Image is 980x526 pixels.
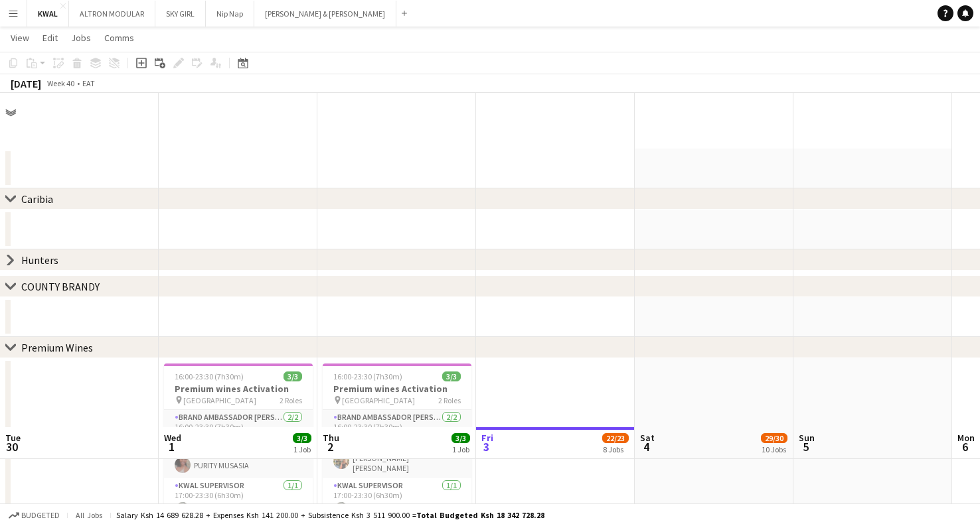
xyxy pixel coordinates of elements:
div: [DATE] [11,77,41,90]
span: Mon [957,432,975,444]
span: 3/3 [442,371,461,381]
span: Comms [104,32,134,44]
span: 2 [321,439,339,454]
span: 5 [797,439,815,454]
span: 3 [479,439,493,454]
span: Sun [799,432,815,444]
app-job-card: 16:00-23:30 (7h30m)3/3Premium wines Activation [GEOGRAPHIC_DATA]2 RolesBrand Ambassador [PERSON_N... [323,363,471,523]
div: Premium Wines [21,341,93,354]
span: Jobs [71,32,91,44]
span: Tue [5,432,21,444]
app-card-role: Brand Ambassador [PERSON_NAME]2/216:00-23:30 (7h30m)[PERSON_NAME] [PERSON_NAME]PURITY MUSASIA [164,410,313,478]
span: 2 Roles [280,395,302,405]
span: 3/3 [293,433,311,443]
div: Salary Ksh 14 689 628.28 + Expenses Ksh 141 200.00 + Subsistence Ksh 3 511 900.00 = [116,510,544,520]
app-job-card: 16:00-23:30 (7h30m)3/3Premium wines Activation [GEOGRAPHIC_DATA]2 RolesBrand Ambassador [PERSON_N... [164,363,313,523]
span: Fri [481,432,493,444]
span: [GEOGRAPHIC_DATA] [342,395,415,405]
a: Comms [99,29,139,46]
a: View [5,29,35,46]
app-card-role: KWAL SUPERVISOR1/117:00-23:30 (6h30m)[PERSON_NAME] [164,478,313,523]
span: 3/3 [451,433,470,443]
h3: Premium wines Activation [164,383,313,395]
div: Hunters [21,253,58,267]
div: Caribia [21,192,53,206]
div: COUNTY BRANDY [21,280,100,293]
div: 10 Jobs [762,444,787,454]
a: Edit [37,29,63,46]
span: 22/23 [602,433,629,443]
span: [GEOGRAPHIC_DATA] [183,395,256,405]
span: 29/30 [761,433,787,443]
div: 1 Job [452,444,469,454]
span: Total Budgeted Ksh 18 342 728.28 [416,510,544,520]
button: ALTRON MODULAR [69,1,155,27]
span: All jobs [73,510,105,520]
span: Sat [640,432,655,444]
span: Budgeted [21,511,60,520]
button: KWAL [27,1,69,27]
span: 4 [638,439,655,454]
span: 16:00-23:30 (7h30m) [175,371,244,381]
a: Jobs [66,29,96,46]
span: 6 [955,439,975,454]
span: Edit [42,32,58,44]
span: 16:00-23:30 (7h30m) [333,371,402,381]
button: SKY GIRL [155,1,206,27]
span: View [11,32,29,44]
button: Budgeted [7,508,62,523]
span: 3/3 [284,371,302,381]
div: 8 Jobs [603,444,628,454]
span: 2 Roles [438,395,461,405]
button: Nip Nap [206,1,254,27]
span: 1 [162,439,181,454]
span: Wed [164,432,181,444]
button: [PERSON_NAME] & [PERSON_NAME] [254,1,396,27]
app-card-role: KWAL SUPERVISOR1/117:00-23:30 (6h30m)[PERSON_NAME] [323,478,471,523]
span: 30 [3,439,21,454]
div: EAT [82,78,95,88]
div: 1 Job [293,444,311,454]
app-card-role: Brand Ambassador [PERSON_NAME]2/216:00-23:30 (7h30m)PURITY MUSASIA[PERSON_NAME] [PERSON_NAME] [323,410,471,478]
h3: Premium wines Activation [323,383,471,395]
span: Week 40 [44,78,77,88]
span: Thu [323,432,339,444]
